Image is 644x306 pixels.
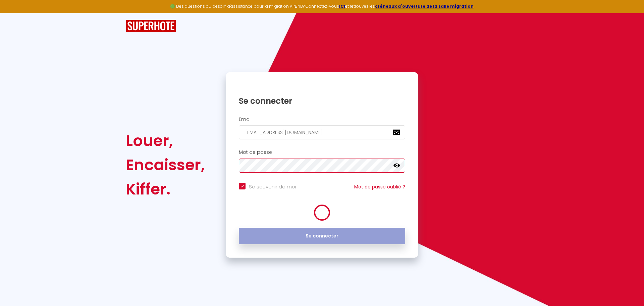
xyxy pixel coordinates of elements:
[239,96,405,106] h1: Se connecter
[375,3,474,9] a: créneaux d'ouverture de la salle migration
[126,129,205,153] div: Louer,
[239,125,405,139] input: Ton Email
[126,153,205,177] div: Encaisser,
[5,3,25,23] button: Ouvrir le widget de chat LiveChat
[239,228,405,245] button: Se connecter
[126,20,176,32] img: SuperHote logo
[126,177,205,201] div: Kiffer.
[354,183,405,190] a: Mot de passe oublié ?
[339,3,345,9] a: ICI
[239,117,405,122] h2: Email
[239,149,405,155] h2: Mot de passe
